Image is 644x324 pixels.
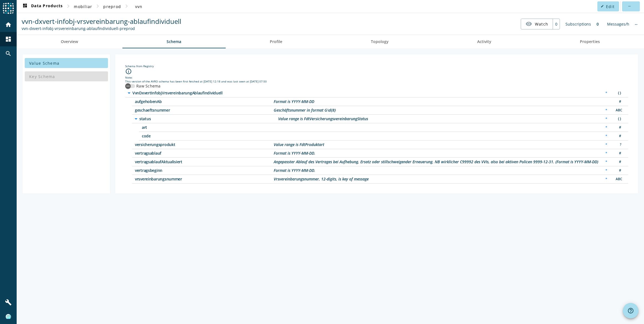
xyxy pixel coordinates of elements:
[274,169,315,172] div: Description
[613,159,624,165] div: Number
[274,177,369,181] div: Description
[135,4,143,9] span: vvn
[525,21,532,27] mat-icon: visibility
[135,151,274,155] span: /vertragsablauf
[126,90,132,96] i: arrow_drop_down
[628,5,631,8] mat-icon: more_horiz
[22,17,181,26] span: vvn-dxvert-infobj-vrsvereinbarung-ablaufindividuell
[22,3,28,10] mat-icon: dashboard
[65,3,72,9] mat-icon: chevron_right
[29,61,59,66] span: Value Schema
[613,107,624,113] div: String
[19,1,65,11] button: Data Products
[72,1,94,11] button: mobiliar
[125,68,132,75] i: info_outline
[597,1,619,11] button: Edit
[22,3,63,10] span: Data Products
[521,19,553,29] button: Watch
[125,76,628,79] div: Note:
[601,5,604,8] mat-icon: edit
[274,100,314,104] div: Description
[613,125,624,130] div: Number
[94,3,101,9] mat-icon: chevron_right
[613,99,624,105] div: Number
[5,21,12,28] mat-icon: home
[61,40,78,44] span: Overview
[22,26,181,31] div: Kafka Topic: vvn-dxvert-infobj-vrsvereinbarung-ablaufindividuell-preprod
[135,108,274,112] span: /geschaeftsnummer
[603,150,610,156] div: Required
[603,125,610,130] div: Required
[594,19,602,29] div: 0
[135,177,274,181] span: /vrsvereinbarungsnummer
[371,40,389,44] span: Topology
[563,19,594,29] div: Subscriptions
[553,19,560,29] div: 0
[167,40,181,44] span: Schema
[133,115,139,122] i: arrow_drop_down
[6,314,11,320] img: 2655eea025f51b9e8c628ea164e43457
[613,168,624,174] div: Number
[270,40,282,44] span: Profile
[477,40,491,44] span: Activity
[613,150,624,156] div: Number
[130,1,148,11] button: vvn
[613,142,624,148] div: Unknown
[603,133,610,139] div: Required
[535,19,548,29] span: Watch
[613,116,624,122] div: Object
[5,299,12,306] mat-icon: build
[142,125,281,129] span: /status/art
[132,91,271,95] span: /
[274,151,315,155] div: Description
[125,64,628,68] div: Schema from Registry
[580,40,600,44] span: Properties
[603,159,610,165] div: Required
[135,169,274,172] span: /vertragsbeginn
[274,160,598,164] div: Description
[603,168,610,174] div: Required
[613,133,624,139] div: Number
[603,116,610,122] div: Required
[627,307,634,314] mat-icon: help_outline
[123,3,130,9] mat-icon: chevron_right
[603,107,610,113] div: Required
[25,58,108,68] button: Value Schema
[135,83,161,89] label: Raw Schema
[606,4,615,9] span: Edit
[103,4,121,9] span: preprod
[274,108,336,112] div: Description
[74,4,92,9] span: mobiliar
[5,36,12,42] mat-icon: dashboard
[603,176,610,182] div: Required
[632,19,640,29] div: No information
[135,100,274,104] span: /aufgehobenAb
[125,79,628,83] div: This version of the AVRO schema has been first fetched at [DATE] 12:18 and was last seen at [DATE...
[135,160,274,164] span: /vertragsablaufAktualisiert
[604,19,632,29] div: Messages/h
[278,117,368,121] div: Description
[142,134,281,138] span: /status/code
[603,90,610,96] div: Required
[603,142,610,148] div: Required
[613,176,624,182] div: String
[613,90,624,96] div: Object
[101,1,123,11] button: preprod
[274,143,324,147] div: Description
[139,117,278,121] span: /status
[5,50,12,57] mat-icon: search
[135,143,274,147] span: /versicherungsprodukt
[3,3,14,14] img: spoud-logo.svg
